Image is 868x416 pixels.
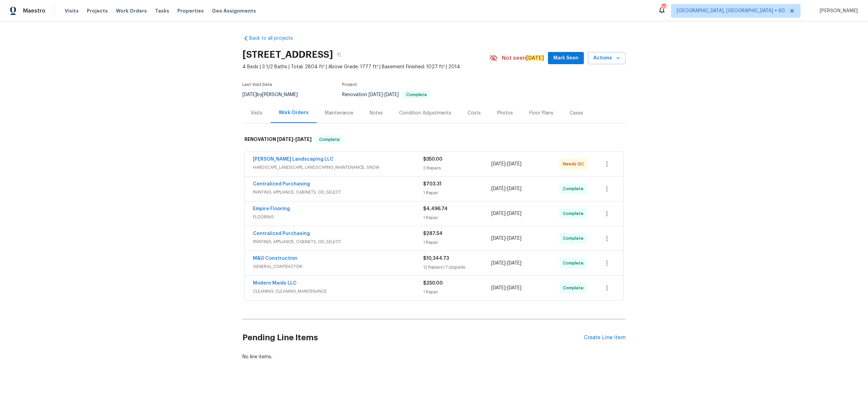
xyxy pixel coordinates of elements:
[253,164,423,171] span: HARDSCAPE_LANDSCAPE, LANDSCAPING_MAINTENANCE, SNOW
[491,286,506,290] span: [DATE]
[253,281,297,286] a: Modern Maids LLC
[253,256,297,261] a: M&G Construction
[253,231,310,236] a: Centralized Purchasing
[384,92,399,97] span: [DATE]
[491,261,506,266] span: [DATE]
[342,83,357,87] span: Project
[423,239,491,246] div: 1 Repair
[116,7,147,14] span: Work Orders
[491,186,506,191] span: [DATE]
[677,7,785,14] span: [GEOGRAPHIC_DATA], [GEOGRAPHIC_DATA] + 60
[529,110,553,116] div: Floor Plans
[242,35,308,42] a: Back to all projects
[563,235,586,242] span: Complete
[253,157,334,162] a: [PERSON_NAME] Landscaping LLC
[253,189,423,196] span: PAINTING, APPLIANCE, CABINETS, OD_SELECT
[507,236,521,241] span: [DATE]
[468,110,481,116] div: Costs
[423,165,491,171] div: 2 Repairs
[242,129,626,150] div: RENOVATION [DATE]-[DATE]Complete
[563,285,586,291] span: Complete
[491,211,506,216] span: [DATE]
[251,110,262,116] div: Visits
[507,261,521,266] span: [DATE]
[563,210,586,217] span: Complete
[423,182,441,186] span: $703.31
[491,185,521,192] span: -
[491,210,521,217] span: -
[423,231,442,236] span: $287.54
[242,354,626,360] div: No line items.
[342,92,430,97] span: Renovation
[563,161,587,167] span: Needs QC
[423,289,491,295] div: 1 Repair
[563,185,586,192] span: Complete
[491,236,506,241] span: [DATE]
[423,206,448,211] span: $4,496.74
[423,256,449,261] span: $10,344.73
[491,161,521,167] span: -
[242,51,333,58] h2: [STREET_ADDRESS]
[253,288,423,295] span: CLEANING, CLEANING_MAINTENANCE
[548,52,584,65] button: Mark Seen
[661,4,666,11] div: 838
[491,162,506,166] span: [DATE]
[253,182,310,186] a: Centralized Purchasing
[502,55,544,61] span: Not seen
[423,281,443,286] span: $250.00
[497,110,513,116] div: Photos
[244,135,312,144] h6: RENOVATION
[507,286,521,290] span: [DATE]
[491,260,521,267] span: -
[253,214,423,220] span: FLOORING
[553,54,578,62] span: Mark Seen
[593,54,620,62] span: Actions
[155,8,169,13] span: Tasks
[325,110,353,116] div: Maintenance
[507,211,521,216] span: [DATE]
[242,92,257,97] span: [DATE]
[212,7,256,14] span: Geo Assignments
[507,186,521,191] span: [DATE]
[403,93,430,97] span: Complete
[423,157,442,162] span: $350.00
[423,214,491,221] div: 1 Repair
[277,137,312,142] span: -
[370,110,383,116] div: Notes
[279,109,309,116] div: Work Orders
[65,7,79,14] span: Visits
[177,7,204,14] span: Properties
[242,91,306,99] div: by [PERSON_NAME]
[295,137,312,142] span: [DATE]
[526,55,544,61] em: [DATE]
[817,7,858,14] span: [PERSON_NAME]
[23,7,45,14] span: Maestro
[584,334,626,341] div: Create Line Item
[87,7,108,14] span: Projects
[563,260,586,267] span: Complete
[242,83,272,87] span: Last Visit Date
[369,92,399,97] span: -
[242,322,584,354] h2: Pending Line Items
[253,238,423,245] span: PAINTING, APPLIANCE, CABINETS, OD_SELECT
[423,264,491,271] div: 12 Repairs | 7 Upgrade
[277,137,293,142] span: [DATE]
[253,263,423,270] span: GENERAL_CONTRACTOR
[491,285,521,291] span: -
[507,162,521,166] span: [DATE]
[491,235,521,242] span: -
[253,206,290,211] a: Empire Flooring
[423,189,491,196] div: 1 Repair
[588,52,626,65] button: Actions
[242,64,490,70] span: 4 Beds | 3 1/2 Baths | Total: 2804 ft² | Above Grade: 1777 ft² | Basement Finished: 1027 ft² | 2014
[399,110,451,116] div: Condition Adjustments
[369,92,383,97] span: [DATE]
[316,136,342,143] span: Complete
[570,110,583,116] div: Cases
[333,49,345,61] button: Copy Address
